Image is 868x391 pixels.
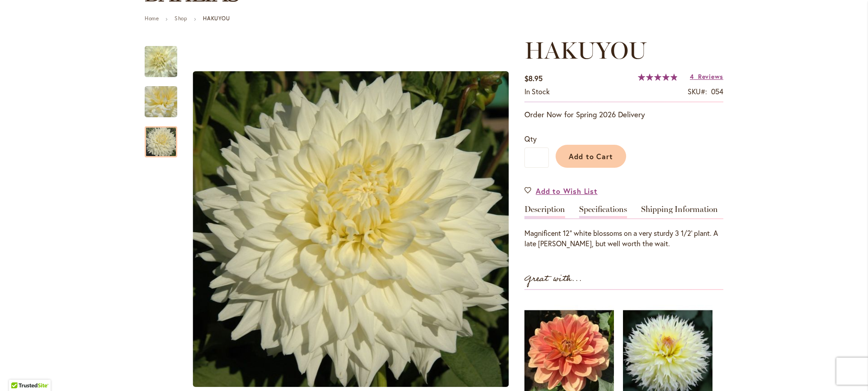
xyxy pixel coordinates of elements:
button: Add to Cart [556,145,626,168]
strong: HAKUYOU [203,15,230,22]
span: 4 [690,72,694,81]
div: Availability [524,87,550,97]
span: Qty [524,134,537,143]
div: 054 [711,87,723,97]
a: Home [145,15,159,22]
div: Hakuyou [145,37,186,77]
span: Reviews [698,72,723,81]
img: Hakuyou [193,71,509,387]
a: Add to Wish List [524,186,598,196]
a: Shipping Information [641,205,718,218]
span: In stock [524,87,550,96]
span: HAKUYOU [524,36,647,64]
iframe: Launch Accessibility Center [7,359,32,384]
a: Shop [175,15,187,22]
a: 4 Reviews [690,72,723,81]
a: Description [524,205,565,218]
strong: Great with... [524,271,582,286]
img: Hakuyou [129,31,193,93]
div: Hakuyou [145,117,177,157]
div: Detailed Product Info [524,205,723,249]
strong: SKU [688,87,707,96]
span: Add to Wish List [536,186,598,196]
div: 98% [638,74,678,81]
div: Magnificent 12" white blossoms on a very sturdy 3 1/2' plant. A late [PERSON_NAME], but well wort... [524,228,723,249]
span: $8.95 [524,74,542,83]
p: Order Now for Spring 2026 Delivery [524,109,723,120]
img: Hakuyou [145,78,177,126]
span: Add to Cart [569,152,613,161]
a: Specifications [579,205,627,218]
div: Hakuyou [145,77,186,117]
